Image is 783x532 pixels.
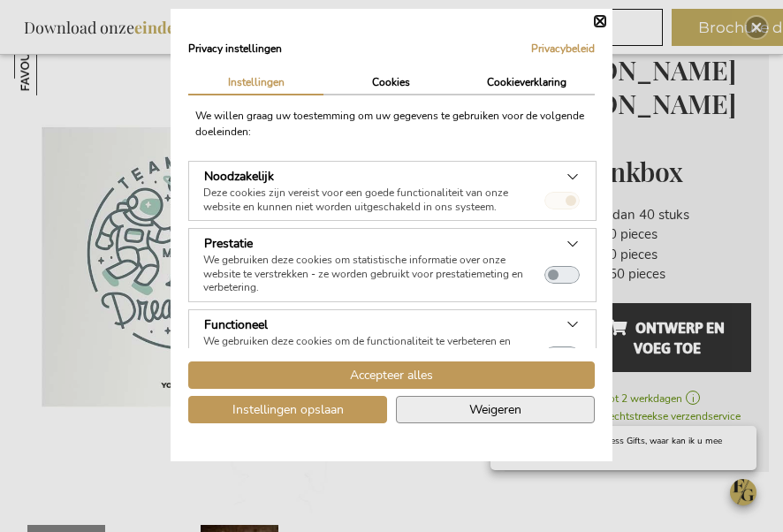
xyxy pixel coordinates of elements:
[188,361,595,389] button: Accepteer alle cookies
[204,315,268,334] h3: Functioneel
[188,72,323,94] button: Instellingen
[203,166,275,186] button: Noodzakelijk
[531,42,595,56] a: Privacybeleid
[203,315,269,335] button: Functioneel
[566,233,580,254] button: Meer over: Prestatie
[469,400,521,419] span: Weigeren
[396,396,595,423] button: Alle cookies weigeren
[188,396,387,423] button: Instellingen opslaan cookie
[188,108,595,140] div: We willen graag uw toestemming om uw gegevens te gebruiken voor de volgende doeleinden:
[232,400,344,419] span: Instellingen opslaan
[544,346,580,364] button: Functioneel
[203,186,544,214] p: Deze cookies zijn vereist voor een goede functionaliteit van onze website en kunnen niet worden u...
[350,366,433,384] span: Accepteer alles
[188,40,378,57] h2: Privacy instellingen
[595,16,605,27] button: Sluiten
[460,72,595,94] button: Cookieverklaring
[203,233,254,254] button: Prestatie
[203,335,544,376] p: We gebruiken deze cookies om de functionaliteit te verbeteren en personalisatie mogelijk te maken...
[566,315,580,335] button: Meer over: Functioneel
[204,167,274,186] h3: Noodzakelijk
[323,72,459,94] button: Cookies
[544,266,580,284] button: Prestatie
[203,254,544,295] p: We gebruiken deze cookies om statistische informatie over onze website te verstrekken - ze worden...
[566,166,580,186] button: Meer over: Noodzakelijk
[204,234,253,253] h3: Prestatie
